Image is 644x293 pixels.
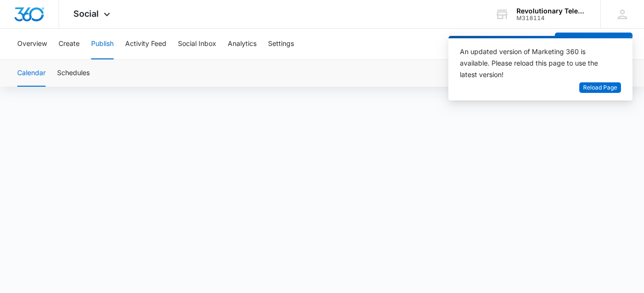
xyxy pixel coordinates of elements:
[91,29,114,59] button: Publish
[555,33,632,56] button: Create a Post
[583,83,617,92] span: Reload Page
[516,15,586,22] div: account id
[460,46,609,80] div: An updated version of Marketing 360 is available. Please reload this page to use the latest version!
[579,82,621,93] button: Reload Page
[17,60,46,87] button: Calendar
[516,7,586,15] div: account name
[73,9,99,19] span: Social
[268,29,294,59] button: Settings
[228,29,257,59] button: Analytics
[57,60,90,87] button: Schedules
[178,29,216,59] button: Social Inbox
[125,29,166,59] button: Activity Feed
[59,29,80,59] button: Create
[17,29,47,59] button: Overview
